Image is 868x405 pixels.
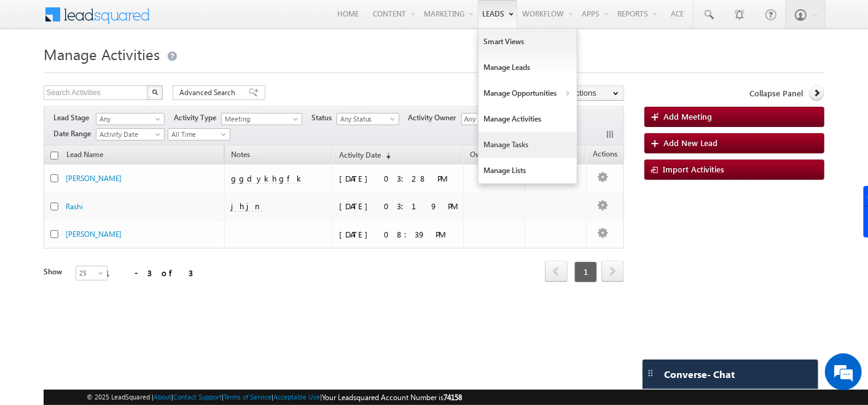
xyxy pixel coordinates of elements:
[87,391,462,403] span: © 2025 LeadSquared | | | | |
[545,261,568,282] span: prev
[461,113,524,125] input: Type to Search
[409,112,461,123] span: Activity Owner
[44,266,66,277] div: Show
[50,152,58,160] input: Check all records
[337,113,399,125] a: Any Status
[337,114,396,125] span: Any Status
[21,64,52,80] img: d_60004797649_company_0_60004797649
[76,268,109,279] span: 25
[154,393,171,401] a: About
[66,174,122,183] a: [PERSON_NAME]
[553,85,624,101] button: Actions
[53,128,96,139] span: Date Range
[311,112,337,123] span: Status
[332,220,463,249] td: [DATE] 08:39 PM
[66,229,122,239] a: [PERSON_NAME]
[44,44,160,64] span: Manage Activities
[53,112,94,123] span: Lead Stage
[96,129,160,140] span: Activity Date
[66,202,83,211] a: Rashi
[76,266,108,280] a: 25
[663,164,724,174] span: Import Activities
[574,261,597,282] span: 1
[587,147,624,163] span: Actions
[479,29,577,55] a: Smart Views
[663,111,712,121] span: Add Meeting
[221,113,302,125] a: Meeting
[332,164,463,193] td: [DATE] 03:28 PM
[231,201,262,211] span: jhjn
[273,393,320,401] a: Acceptable Use
[96,114,160,125] span: Any
[173,393,222,401] a: Contact Support
[60,148,109,164] span: Lead Name
[663,137,717,148] span: Add New Lead
[479,132,577,158] a: Manage Tasks
[96,113,165,125] a: Any
[322,393,462,402] span: Your Leadsquared Account Number is
[601,262,624,282] a: next
[174,112,221,123] span: Activity Type
[749,88,803,99] span: Collapse Panel
[64,64,206,80] div: Chat with us now
[16,114,224,306] textarea: Type your message and hit 'Enter'
[479,80,577,106] a: Manage Opportunities
[231,173,305,183] span: ggdykhgfk
[168,129,227,140] span: All Time
[105,266,193,280] div: 1 - 3 of 3
[332,193,463,221] td: [DATE] 03:19 PM
[479,158,577,183] a: Manage Lists
[470,150,491,159] span: Owner
[225,148,256,164] span: Notes
[179,87,239,98] span: Advanced Search
[224,393,272,401] a: Terms of Service
[381,151,391,161] span: (sorted descending)
[96,128,165,141] a: Activity Date
[646,368,655,378] img: carter-drag
[168,128,230,141] a: All Time
[479,55,577,80] a: Manage Leads
[222,114,296,125] span: Meeting
[201,6,231,36] div: Minimize live chat window
[152,89,158,95] img: Search
[545,262,568,282] a: prev
[167,315,223,332] em: Start Chat
[479,106,577,132] a: Manage Activities
[333,148,397,164] a: Activity Date(sorted descending)
[601,261,624,282] span: next
[664,369,735,380] span: Converse - Chat
[444,393,462,402] span: 74158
